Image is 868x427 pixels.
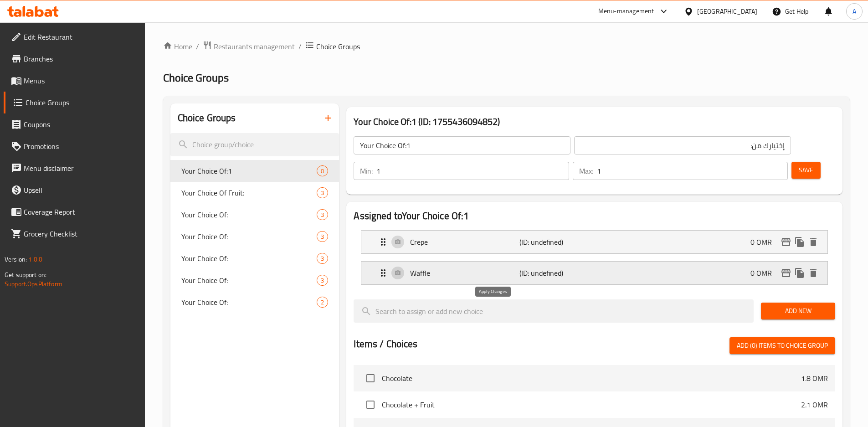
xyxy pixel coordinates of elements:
span: Your Choice Of:1 [181,165,317,176]
p: (ID: undefined) [519,268,592,278]
div: Choices [317,165,328,176]
span: 2 [317,298,328,307]
a: Promotions [4,135,145,157]
span: Save [799,165,813,176]
div: Your Choice Of:3 [170,204,339,226]
p: (ID: undefined) [519,237,592,247]
span: 3 [317,189,328,197]
span: 3 [317,211,328,219]
button: edit [779,266,793,280]
span: Coupons [24,119,138,130]
span: Branches [24,53,138,64]
span: Restaurants management [214,41,295,52]
button: duplicate [793,235,806,249]
span: 3 [317,232,328,241]
h3: Your Choice Of:1 (ID: 1755436094852) [354,114,835,129]
a: Coupons [4,113,145,135]
button: delete [806,266,820,280]
p: Waffle [410,268,519,278]
span: Your Choice Of: [181,253,317,264]
span: Upsell [24,185,138,195]
p: 1.8 OMR [801,373,828,384]
a: Home [163,41,192,52]
div: Choices [317,253,328,264]
li: / [298,41,302,52]
span: Your Choice Of: [181,297,317,308]
p: Crepe [410,237,519,247]
a: Edit Restaurant [4,26,145,48]
input: search [170,133,339,156]
button: edit [779,235,793,249]
input: search [354,299,754,323]
span: 3 [317,276,328,285]
div: Choices [317,209,328,220]
p: 2.1 OMR [801,399,828,410]
p: 0 OMR [750,268,779,278]
span: Select choice [361,395,380,414]
button: delete [806,235,820,249]
span: Grocery Checklist [24,228,138,239]
span: Coverage Report [24,206,138,217]
div: Your Choice Of:2 [170,291,339,313]
a: Branches [4,48,145,70]
div: Your Choice Of:3 [170,269,339,291]
span: Chocolate [382,373,801,384]
span: Edit Restaurant [24,31,138,42]
div: [GEOGRAPHIC_DATA] [697,6,757,16]
p: Min: [360,165,373,176]
span: Add New [768,305,828,317]
div: Expand [361,231,827,253]
div: Your Choice Of:10 [170,160,339,182]
span: 0 [317,167,328,175]
a: Upsell [4,179,145,201]
div: Menu-management [598,6,654,17]
nav: breadcrumb [163,41,850,52]
span: Add (0) items to choice group [737,340,828,351]
li: Expand [354,257,835,288]
button: Add New [761,303,835,319]
span: Version: [5,253,27,265]
a: Choice Groups [4,92,145,113]
a: Coverage Report [4,201,145,223]
span: Your Choice Of: [181,209,317,220]
div: Choices [317,187,328,198]
a: Support.OpsPlatform [5,278,62,290]
span: Your Choice Of Fruit: [181,187,317,198]
p: 0 OMR [750,237,779,247]
a: Menus [4,70,145,92]
span: Choice Groups [316,41,360,52]
span: 3 [317,254,328,263]
div: Expand [361,262,827,284]
li: / [196,41,199,52]
button: Add (0) items to choice group [729,337,835,354]
h2: Items / Choices [354,337,417,351]
p: Max: [579,165,593,176]
span: Promotions [24,141,138,152]
a: Grocery Checklist [4,223,145,245]
a: Menu disclaimer [4,157,145,179]
a: Restaurants management [203,41,295,52]
span: Choice Groups [26,97,138,108]
h2: Assigned to Your Choice Of:1 [354,209,835,223]
span: Chocolate + Fruit [382,399,801,410]
span: Get support on: [5,269,46,281]
li: Expand [354,226,835,257]
span: Menus [24,75,138,86]
span: Your Choice Of: [181,275,317,286]
span: Choice Groups [163,67,229,88]
button: duplicate [793,266,806,280]
div: Your Choice Of:3 [170,247,339,269]
div: Choices [317,297,328,308]
div: Your Choice Of:3 [170,226,339,247]
span: Your Choice Of: [181,231,317,242]
span: Menu disclaimer [24,163,138,174]
span: 1.0.0 [28,253,42,265]
h2: Choice Groups [178,111,236,125]
div: Choices [317,231,328,242]
button: Save [791,162,821,179]
div: Your Choice Of Fruit:3 [170,182,339,204]
span: A [853,6,856,16]
div: Choices [317,275,328,286]
span: Select choice [361,369,380,388]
